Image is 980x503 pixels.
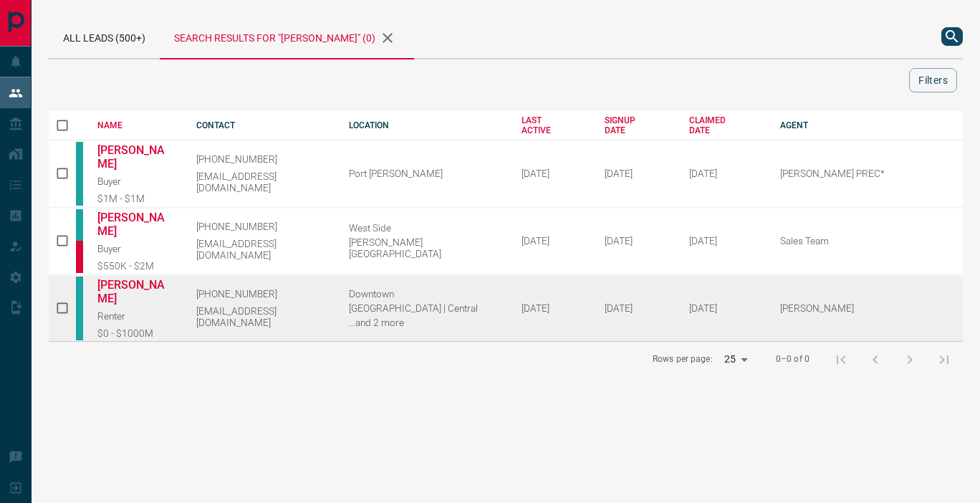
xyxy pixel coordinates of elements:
p: [PHONE_NUMBER] [196,153,327,165]
p: [PHONE_NUMBER] [196,288,327,300]
div: LOCATION [349,120,500,130]
div: property.ca [76,241,83,273]
div: SIGNUP DATE [605,115,668,135]
div: [GEOGRAPHIC_DATA] | Central [349,302,500,314]
div: $550K - $2M [97,260,175,272]
div: [DATE] [522,235,583,246]
div: AGENT [780,120,963,130]
p: Sales Team [780,235,959,246]
div: NAME [97,120,175,130]
div: West Side [349,222,500,234]
a: [PERSON_NAME] [97,278,175,305]
div: CONTACT [196,120,327,130]
div: condos.ca [76,142,83,206]
p: [EMAIL_ADDRESS][DOMAIN_NAME] [196,171,327,193]
p: [EMAIL_ADDRESS][DOMAIN_NAME] [196,305,327,328]
p: [PERSON_NAME] [780,302,959,314]
div: All Leads (500+) [49,14,160,58]
div: condos.ca [76,277,83,340]
p: [PERSON_NAME] PREC* [780,168,959,179]
div: condos.ca [76,209,83,241]
p: [PHONE_NUMBER] [196,221,327,232]
p: 0–0 of 0 [776,353,810,365]
div: 25 [719,349,753,370]
div: Search results for "[PERSON_NAME]" (0) [160,14,414,59]
div: East York, Toronto [349,317,500,328]
button: Filters [909,68,957,92]
p: Rows per page: [653,353,713,365]
div: June 25th 2023, 2:26:07 PM [605,168,668,179]
div: LAST ACTIVE [522,115,583,135]
div: [PERSON_NAME][GEOGRAPHIC_DATA] [349,236,500,259]
div: $1M - $1M [97,193,175,204]
a: [PERSON_NAME] [97,143,175,171]
span: Buyer [97,176,121,187]
div: Port [PERSON_NAME] [349,168,500,179]
div: April 13th 2024, 2:48:28 PM [689,302,759,314]
span: Buyer [97,243,121,254]
div: June 25th 2023, 3:22:27 PM [689,168,759,179]
button: search button [941,27,963,46]
div: February 27th 2022, 11:22:17 AM [605,302,668,314]
div: CLAIMED DATE [689,115,759,135]
div: July 12th 2020, 11:40:21 PM [605,235,668,246]
span: Renter [97,310,125,322]
div: January 7th 2025, 8:35:30 PM [689,235,759,246]
div: [DATE] [522,168,583,179]
a: [PERSON_NAME] [97,211,175,238]
p: [EMAIL_ADDRESS][DOMAIN_NAME] [196,238,327,261]
div: $0 - $1000M [97,327,175,339]
div: Downtown [349,288,500,300]
div: [DATE] [522,302,583,314]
